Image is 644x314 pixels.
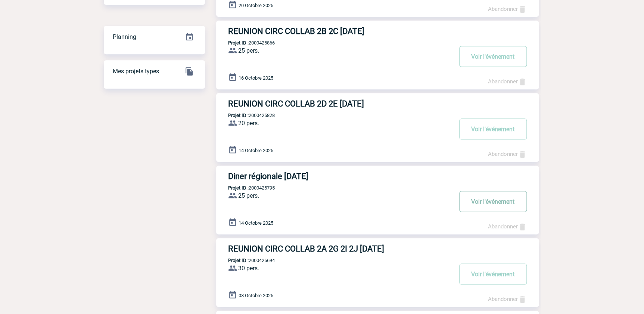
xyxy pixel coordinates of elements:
span: Planning [113,33,136,40]
a: Abandonner [488,78,527,85]
span: 16 Octobre 2025 [239,75,273,81]
span: 30 pers. [238,265,259,272]
span: 20 pers. [238,120,259,127]
span: 25 pers. [238,192,259,199]
span: Mes projets types [113,68,159,75]
span: 14 Octobre 2025 [239,220,273,226]
p: 2000425795 [216,185,275,191]
b: Projet ID : [228,258,249,263]
p: 2000425828 [216,113,275,118]
a: REUNION CIRC COLLAB 2A 2G 2I 2J [DATE] [216,244,539,253]
b: Projet ID : [228,40,249,46]
div: Retrouvez ici tous vos événements organisés par date et état d'avancement [104,26,205,48]
a: Abandonner [488,6,527,12]
a: Abandonner [488,151,527,157]
button: Voir l'événement [459,264,527,284]
span: 08 Octobre 2025 [239,293,273,298]
b: Projet ID : [228,113,249,118]
span: 14 Octobre 2025 [239,148,273,153]
h3: REUNION CIRC COLLAB 2A 2G 2I 2J [DATE] [228,244,452,253]
p: 2000425694 [216,258,275,263]
a: Abandonner [488,223,527,230]
button: Voir l'événement [459,118,527,139]
div: GESTION DES PROJETS TYPE [104,60,205,83]
a: Abandonner [488,296,527,302]
a: Diner régionale [DATE] [216,172,539,181]
h3: REUNION CIRC COLLAB 2B 2C [DATE] [228,27,452,36]
span: 25 pers. [238,47,259,54]
p: 2000425866 [216,40,275,46]
a: Mes projets types [104,60,205,82]
a: REUNION CIRC COLLAB 2B 2C [DATE] [216,27,539,36]
h3: REUNION CIRC COLLAB 2D 2E [DATE] [228,99,452,108]
a: REUNION CIRC COLLAB 2D 2E [DATE] [216,99,539,108]
span: 20 Octobre 2025 [239,3,273,8]
h3: Diner régionale [DATE] [228,172,452,181]
b: Projet ID : [228,185,249,191]
button: Voir l'événement [459,46,527,67]
a: Planning [104,25,205,47]
button: Voir l'événement [459,191,527,212]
